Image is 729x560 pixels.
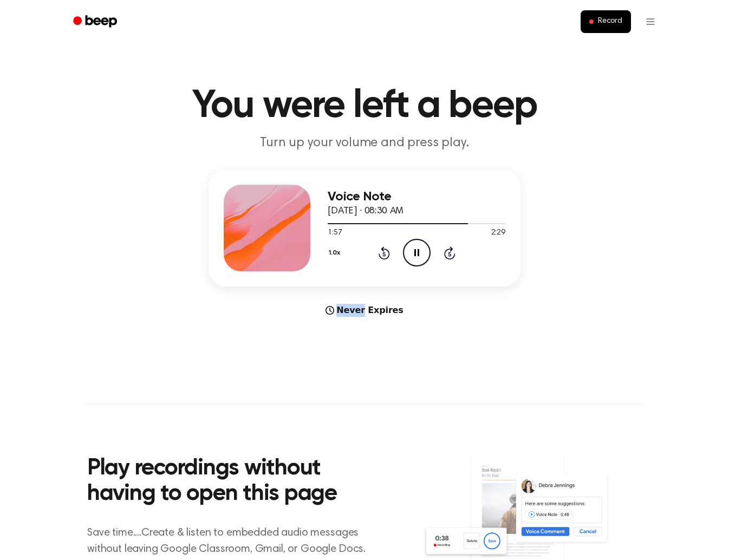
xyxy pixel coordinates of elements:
[87,525,379,557] p: Save time....Create & listen to embedded audio messages without leaving Google Classroom, Gmail, ...
[66,11,127,32] a: Beep
[157,134,572,152] p: Turn up your volume and press play.
[87,456,379,507] h2: Play recordings without having to open this page
[328,206,403,216] span: [DATE] · 08:30 AM
[581,10,631,33] button: Record
[87,87,642,126] h1: You were left a beep
[328,244,344,262] button: 1.0x
[491,227,505,239] span: 2:29
[209,304,520,317] div: Never Expires
[598,17,622,27] span: Record
[328,190,505,204] h3: Voice Note
[637,9,663,35] button: Open menu
[328,227,342,239] span: 1:57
